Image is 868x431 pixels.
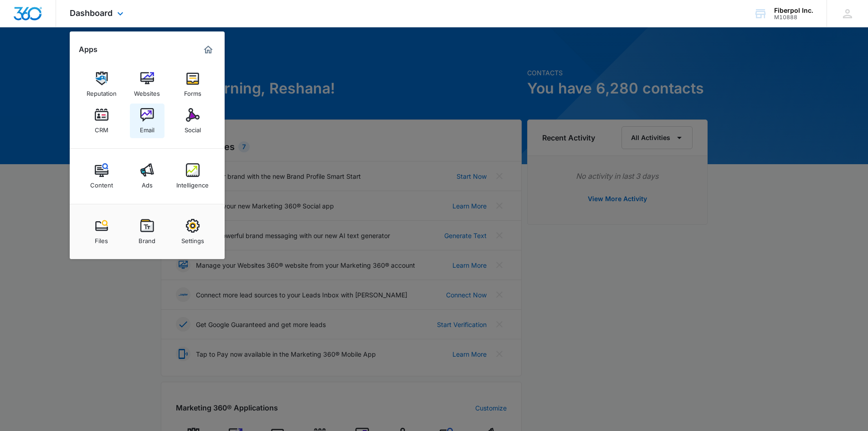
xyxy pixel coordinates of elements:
div: Settings [181,233,204,244]
span: Dashboard [70,8,113,18]
div: Social [185,122,201,134]
a: Marketing 360® Dashboard [201,42,216,57]
a: CRM [84,104,119,138]
a: Forms [175,67,210,102]
div: Content [90,177,113,189]
div: Reputation [87,85,117,97]
a: Settings [175,214,210,249]
a: Websites [130,67,164,102]
a: Reputation [84,67,119,102]
div: Files [95,233,108,244]
a: Ads [130,159,164,193]
a: Brand [130,214,164,249]
div: Websites [134,85,160,97]
a: Files [84,214,119,249]
div: Email [140,122,154,134]
div: account id [774,14,813,21]
div: Intelligence [176,177,209,189]
div: Ads [142,177,153,189]
a: Email [130,104,164,138]
div: Forms [184,85,201,97]
a: Intelligence [175,159,210,193]
a: Content [84,159,119,193]
h2: Apps [79,45,98,54]
div: Brand [139,233,155,244]
div: account name [774,7,813,14]
div: CRM [95,122,108,134]
a: Social [175,104,210,138]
